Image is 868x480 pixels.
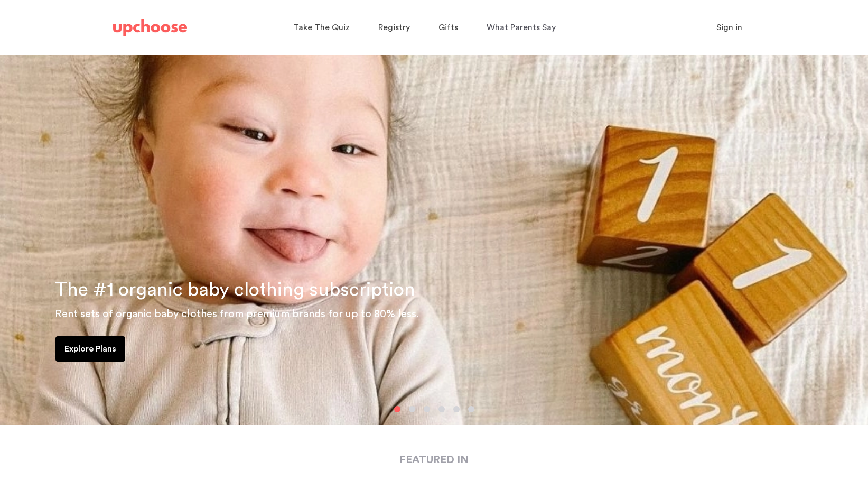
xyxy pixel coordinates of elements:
[399,455,469,465] strong: FEATURED IN
[716,23,742,32] span: Sign in
[55,280,415,299] span: The #1 organic baby clothing subscription
[487,23,556,32] span: What Parents Say
[487,17,559,38] a: What Parents Say
[113,19,187,36] img: UpChoose
[438,23,458,32] span: Gifts
[438,17,461,38] a: Gifts
[293,23,350,32] span: Take The Quiz
[378,23,410,32] span: Registry
[55,336,125,362] a: Explore Plans
[64,343,116,355] p: Explore Plans
[55,306,855,322] p: Rent sets of organic baby clothes from premium brands for up to 80% less.
[113,17,187,39] a: UpChoose
[703,17,755,38] button: Sign in
[378,17,413,38] a: Registry
[293,17,353,38] a: Take The Quiz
